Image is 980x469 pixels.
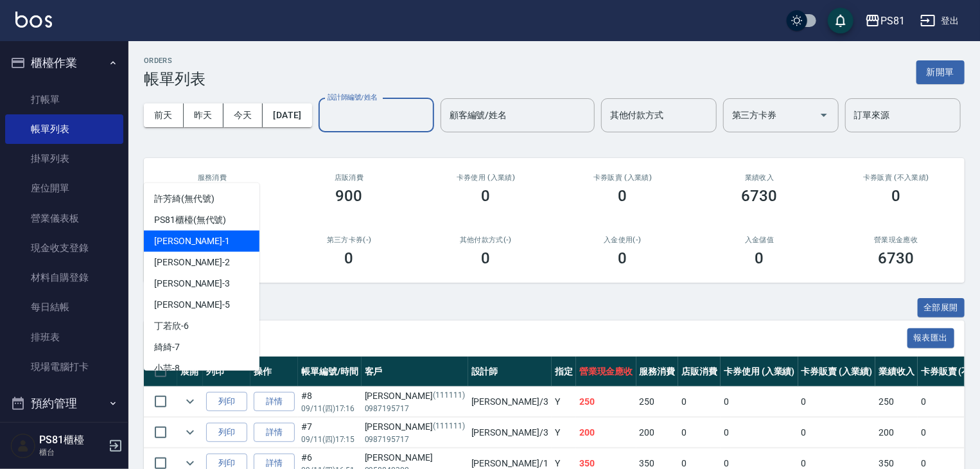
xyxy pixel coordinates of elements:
button: save [828,8,853,33]
td: 0 [721,418,798,448]
h2: 其他付款方式(-) [433,236,539,244]
p: 09/11 (四) 17:16 [301,403,358,414]
button: 今天 [223,103,263,127]
button: 登出 [915,9,965,33]
th: 營業現金應收 [576,357,636,387]
button: 報表匯出 [907,328,955,348]
h3: 帳單列表 [144,70,206,88]
p: (111111) [433,389,465,403]
a: 現金收支登錄 [5,233,123,263]
button: expand row [180,392,200,411]
a: 詳情 [254,392,295,412]
a: 座位開單 [5,173,123,203]
td: [PERSON_NAME] /3 [468,387,552,417]
h3: 0 [482,187,491,205]
td: 250 [875,387,918,417]
th: 帳單編號/時間 [298,357,362,387]
td: 0 [721,387,798,417]
td: #7 [298,418,362,448]
h3: 0 [482,249,491,267]
h2: ORDERS [144,57,206,65]
p: 0987195717 [365,403,465,414]
div: [PERSON_NAME] [365,420,465,434]
p: 櫃台 [39,447,105,458]
h2: 店販消費 [296,173,402,182]
button: 列印 [206,392,247,412]
h3: 0 [892,187,901,205]
h3: 0 [618,187,627,205]
button: 報表及分析 [5,420,123,454]
h3: 服務消費 [159,173,265,182]
span: PS81櫃檯 (無代號) [154,213,226,227]
th: 服務消費 [636,357,679,387]
button: 列印 [206,423,247,443]
button: expand row [180,423,200,442]
label: 設計師編號/姓名 [328,93,378,102]
a: 打帳單 [5,85,123,114]
td: 250 [636,387,679,417]
a: 營業儀表板 [5,204,123,233]
td: Y [552,418,576,448]
th: 列印 [203,357,250,387]
th: 店販消費 [678,357,721,387]
td: 200 [636,418,679,448]
span: [PERSON_NAME] -1 [154,234,230,248]
button: PS81 [860,8,910,34]
a: 材料自購登錄 [5,263,123,292]
h5: PS81櫃檯 [39,434,105,447]
td: #8 [298,387,362,417]
span: 丁若欣 -6 [154,319,189,333]
th: 展開 [177,357,203,387]
h2: 業績收入 [706,173,812,182]
button: 前天 [144,103,184,127]
button: Open [814,105,834,125]
a: 每日結帳 [5,292,123,322]
td: 200 [875,418,918,448]
img: Logo [15,12,52,28]
th: 業績收入 [875,357,918,387]
div: [PERSON_NAME] [365,451,465,465]
td: 0 [678,387,721,417]
th: 卡券販賣 (入業績) [798,357,876,387]
button: 昨天 [184,103,223,127]
span: [PERSON_NAME] -3 [154,277,230,290]
a: 掛單列表 [5,144,123,173]
th: 卡券使用 (入業績) [721,357,798,387]
a: 報表匯出 [907,332,955,344]
h2: 營業現金應收 [843,236,949,244]
span: 訂單列表 [159,332,907,345]
h2: 卡券使用 (入業績) [433,173,539,182]
h2: 入金儲值 [706,236,812,244]
th: 設計師 [468,357,552,387]
button: 預約管理 [5,387,123,420]
a: 帳單列表 [5,114,123,144]
div: PS81 [880,13,905,29]
h3: 900 [336,187,363,205]
a: 排班表 [5,323,123,352]
td: 0 [678,418,721,448]
td: 250 [576,387,636,417]
th: 操作 [250,357,298,387]
td: 0 [798,418,876,448]
p: 0987195717 [365,434,465,445]
span: 小芸 -8 [154,362,180,375]
h3: 6730 [879,249,914,267]
p: 09/11 (四) 17:15 [301,434,358,445]
a: 新開單 [916,66,965,78]
td: [PERSON_NAME] /3 [468,418,552,448]
h3: 6730 [742,187,778,205]
button: 櫃檯作業 [5,46,123,80]
img: Person [10,433,36,459]
button: 全部展開 [918,298,965,318]
h2: 第三方卡券(-) [296,236,402,244]
td: 200 [576,418,636,448]
span: [PERSON_NAME] -5 [154,298,230,312]
h3: 0 [755,249,764,267]
a: 現場電腦打卡 [5,352,123,382]
span: [PERSON_NAME] -2 [154,256,230,269]
button: [DATE] [263,103,311,127]
td: Y [552,387,576,417]
th: 客戶 [362,357,468,387]
a: 詳情 [254,423,295,443]
button: 新開單 [916,60,965,84]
